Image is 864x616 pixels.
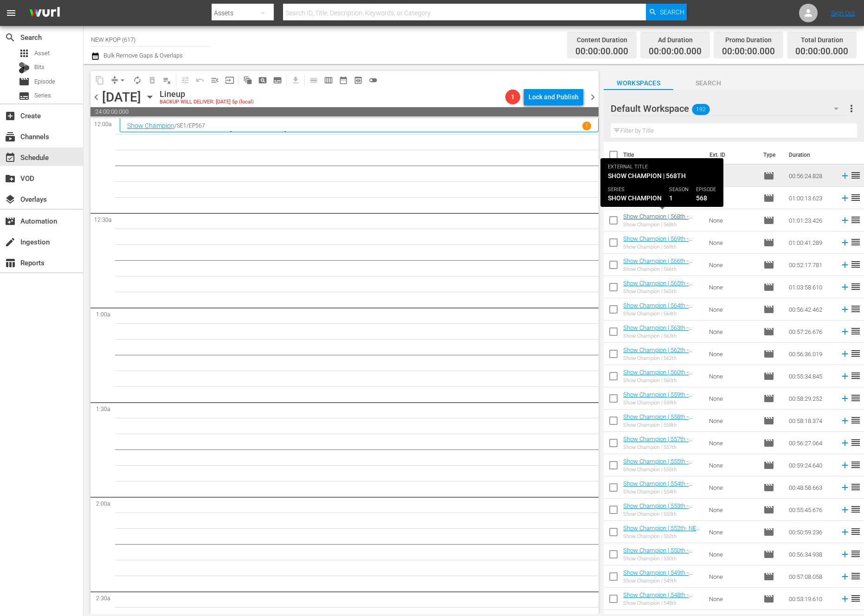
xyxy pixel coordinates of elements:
[783,142,839,168] th: Duration
[321,73,336,88] span: Week Calendar View
[840,482,850,493] svg: Add to Schedule
[575,33,628,46] div: Content Duration
[623,378,702,384] div: Show Champion | 560th
[118,76,127,85] span: arrow_drop_down
[850,281,861,292] span: reorder
[785,521,836,543] td: 00:50:59.236
[623,289,702,295] div: Show Champion | 565th
[575,46,628,57] span: 00:00:00.000
[19,76,30,87] span: Episode
[850,170,861,181] span: reorder
[623,525,702,545] a: Show Champion | 552th- NEW [DOMAIN_NAME] - SSTV - 202504
[704,142,757,168] th: Ext. ID
[840,215,850,225] svg: Add to Schedule
[763,259,774,270] span: Episode
[846,97,857,120] button: more_vert
[785,298,836,321] td: 00:56:42.462
[623,191,702,212] a: Show Champion | 570th - NEW [DOMAIN_NAME] - SSTV - 202509
[646,4,687,20] button: Search
[623,266,702,272] div: Show Champion | 566th
[623,591,702,612] a: Show Champion | 548th - NEW [DOMAIN_NAME] - SSTV - 202504
[850,326,861,337] span: reorder
[5,216,16,227] span: Automation
[623,502,702,523] a: Show Champion | 553th - NEW [DOMAIN_NAME] - SSTV - 202505
[623,467,702,473] div: Show Champion | 555th
[162,76,172,85] span: playlist_remove_outlined
[785,565,836,588] td: 00:57:08.058
[763,460,774,471] span: Episode
[840,282,850,292] svg: Add to Schedule
[840,260,850,270] svg: Add to Schedule
[623,235,702,256] a: Show Champion | 569th - NEW [DOMAIN_NAME] - SSTV - 202509
[785,343,836,365] td: 00:56:36.019
[623,391,702,412] a: Show Champion | 559th - NEW [DOMAIN_NAME] - SSTV - 202506
[133,76,142,85] span: autorenew_outlined
[34,63,45,72] span: Bits
[623,142,704,168] th: Title
[785,543,836,565] td: 00:56:34.938
[193,73,207,88] span: Revert to Primary Episode
[623,324,702,345] a: Show Champion | 563th - NEW [DOMAIN_NAME] - SSTV - 202508
[623,400,702,406] div: Show Champion | 559th
[785,254,836,276] td: 00:52:17.781
[324,76,333,85] span: calendar_view_week_outlined
[785,321,836,343] td: 00:57:26.676
[351,73,366,88] span: View Backup
[623,556,702,562] div: Show Champion | 550th
[763,482,774,493] span: Episode
[840,304,850,314] svg: Add to Schedule
[623,346,702,367] a: Show Champion | 562th - NEW [DOMAIN_NAME] - SSTV - 202508
[705,343,759,365] td: None
[840,193,850,203] svg: Add to Schedule
[623,458,702,479] a: Show Champion | 555th - NEW [DOMAIN_NAME] - SSTV - 202505
[705,476,759,499] td: None
[840,527,850,537] svg: Add to Schedule
[110,76,119,85] span: compress
[222,73,237,88] span: Update Metadata from Key Asset
[303,71,321,89] span: Day Calendar View
[850,481,861,493] span: reorder
[850,459,861,470] span: reorder
[840,416,850,426] svg: Add to Schedule
[587,91,599,103] span: chevron_right
[705,231,759,254] td: None
[623,244,702,250] div: Show Champion | 569th
[623,311,702,317] div: Show Champion | 564th
[705,276,759,298] td: None
[174,71,193,89] span: Customize Events
[5,194,16,205] span: Overlays
[237,71,255,89] span: Refresh All Search Blocks
[850,437,861,448] span: reorder
[623,436,702,456] a: Show Champion | 557th - NEW [DOMAIN_NAME] - SSTV - 202506
[850,192,861,203] span: reorder
[585,122,588,129] p: 1
[763,170,774,181] span: Episode
[210,76,219,85] span: menu_open
[225,76,234,85] span: input
[840,393,850,404] svg: Add to Schedule
[623,480,702,501] a: Show Champion | 554th - NEW [DOMAIN_NAME] - SSTV - 202505
[34,77,55,86] span: Episode
[846,103,857,114] span: more_vert
[763,348,774,359] span: Episode
[840,460,850,470] svg: Add to Schedule
[5,237,16,248] span: Ingestion
[850,237,861,248] span: reorder
[243,76,252,85] span: auto_awesome_motion_outlined
[5,131,16,142] span: Channels
[763,304,774,315] span: Episode
[705,543,759,565] td: None
[763,504,774,515] span: Episode
[763,371,774,382] span: Episode
[705,565,759,588] td: None
[90,107,599,116] span: 24:00:00.000
[6,7,17,19] span: menu
[763,437,774,449] span: Episode
[623,578,702,584] div: Show Champion | 549th
[758,142,783,168] th: Type
[722,46,775,57] span: 00:00:00.000
[840,327,850,337] svg: Add to Schedule
[763,526,774,538] span: Episode
[623,600,702,606] div: Show Champion | 548th
[785,209,836,231] td: 01:01:23.426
